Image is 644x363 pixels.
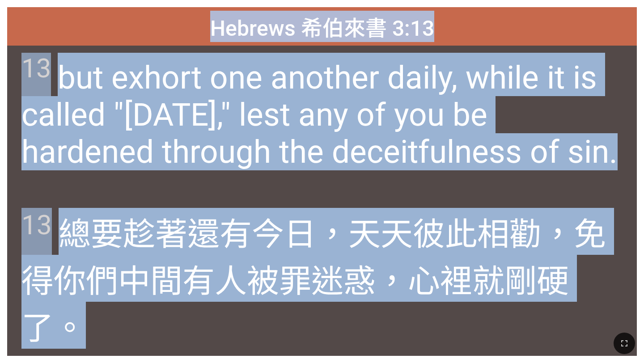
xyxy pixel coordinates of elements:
wg1438: 相勸 [21,215,606,347]
wg235: 趁著 [21,215,606,347]
wg1537: 有人被罪 [21,262,569,347]
wg3870: ，免得 [21,215,606,347]
sup: 13 [21,209,52,241]
wg2564: 今日 [21,215,606,347]
wg4645: 。 [54,309,86,347]
sup: 13 [21,53,51,84]
wg5216: 中間 [21,262,569,347]
span: 總要 [21,208,622,349]
span: but exhort one another daily, while it is called "[DATE]," lest any of you be hardened through th... [21,53,622,170]
wg4594: ，天天 [21,215,606,347]
wg3363: 你們 [21,262,569,347]
span: Hebrews 希伯來書 3:13 [210,11,434,42]
wg2250: 彼此 [21,215,606,347]
wg3739: 還有 [21,215,606,347]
